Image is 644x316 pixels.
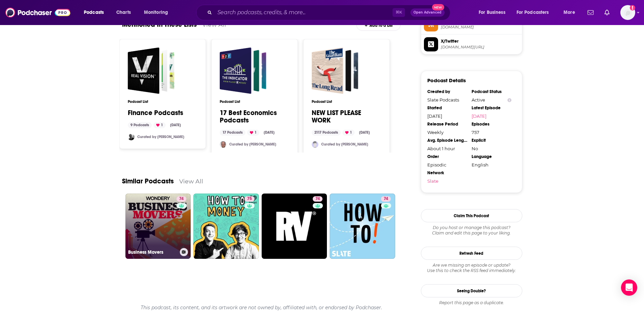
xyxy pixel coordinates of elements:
div: [DATE] [356,130,373,136]
div: 1 [247,130,259,136]
div: Language [472,154,511,159]
span: 74 [384,196,388,202]
div: Podcast Status [472,89,511,94]
a: Finance Podcasts [128,109,183,117]
div: [DATE] [427,113,467,119]
span: 74 [179,196,184,202]
h3: Business Movers [128,249,177,255]
div: Release Period [427,121,467,127]
div: Search podcasts, credits, & more... [202,5,457,20]
a: 74 [176,196,186,202]
a: Finance Podcasts [128,47,174,94]
div: 1 [153,122,166,128]
a: Curated by [PERSON_NAME] [137,135,184,139]
button: Show profile menu [620,5,635,20]
span: NEW LIST PLEASE WORK [312,47,358,94]
div: Active [472,97,511,103]
div: Episodes [472,121,511,127]
div: No [472,146,511,151]
a: Durganstyle [220,141,226,148]
a: Similar Podcasts [122,177,174,185]
div: 9 Podcasts [128,122,152,128]
div: Claim and edit this page to your liking. [421,225,522,236]
span: For Podcasters [517,8,549,17]
a: 17 Best Economics Podcasts [220,47,266,94]
div: [DATE] [167,122,184,128]
button: Refresh Feed [421,247,522,260]
a: 74 [330,194,395,259]
button: open menu [512,7,559,18]
div: Weekly [427,130,467,135]
span: X/Twitter [441,38,519,44]
h3: Podcast List [220,99,289,104]
div: Report this page as a duplicate. [421,300,522,306]
div: English [472,162,511,167]
a: 74 [313,196,323,202]
span: Open Advanced [413,11,442,14]
div: 1 [342,130,355,136]
span: Podcasts [84,8,104,17]
a: View All [179,178,203,185]
div: Network [427,170,467,176]
button: open menu [559,7,583,18]
span: 74 [315,196,320,202]
a: 74Business Movers [125,194,191,259]
span: Logged in as danikarchmer [620,5,635,20]
button: open menu [474,7,514,18]
div: Open Intercom Messenger [621,279,637,296]
span: Do you host or manage this podcast? [421,225,522,230]
div: Episodic [427,162,467,167]
span: twitter.com/felixsalmon [441,45,519,50]
a: Seeing Double? [421,284,522,297]
div: Avg. Episode Length [427,138,467,143]
span: ⌘ K [392,8,405,17]
img: cduhigg [312,141,318,148]
a: 74 [381,196,391,202]
div: Slate Podcasts [427,97,467,103]
span: Monitoring [144,8,168,17]
a: 17 Best Economics Podcasts [220,109,289,124]
a: NEW LIST PLEASE WORK [312,109,381,124]
a: 74 [262,194,327,259]
div: Started [427,105,467,111]
span: 75 [247,196,252,202]
div: This podcast, its content, and its artwork are not owned by, affiliated with, or endorsed by Podc... [122,299,401,316]
span: More [564,8,575,17]
button: Open AdvancedNew [410,8,445,17]
div: 757 [472,130,511,135]
h3: Podcast List [128,99,197,104]
div: About 1 hour [427,146,467,151]
div: Created by [427,89,467,94]
div: Latest Episode [472,105,511,111]
img: LesliePR [128,134,135,140]
div: 17 Podcasts [220,130,245,136]
span: New [432,4,444,10]
div: 2117 Podcasts [312,130,341,136]
h3: Podcast Details [427,77,466,84]
a: [DATE] [472,113,511,119]
button: Show Info [507,97,511,103]
button: open menu [79,7,113,18]
div: Are we missing an episode or update? Use this to check the RSS feed immediately. [421,263,522,273]
a: Slate [427,178,467,184]
span: Charts [116,8,131,17]
span: feeds.megaphone.fm [441,25,519,30]
input: Search podcasts, credits, & more... [215,7,392,18]
a: Curated by [PERSON_NAME] [321,142,368,146]
div: Explicit [472,138,511,143]
h3: Podcast List [312,99,381,104]
button: Claim This Podcast [421,209,522,222]
a: X/Twitter[DOMAIN_NAME][URL] [424,37,519,51]
a: Show notifications dropdown [602,7,612,18]
div: [DATE] [261,130,277,136]
div: Order [427,154,467,159]
a: Show notifications dropdown [585,7,596,18]
img: User Profile [620,5,635,20]
a: Curated by [PERSON_NAME] [229,142,276,146]
img: Podchaser - Follow, Share and Rate Podcasts [5,6,70,19]
a: Charts [112,7,135,18]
